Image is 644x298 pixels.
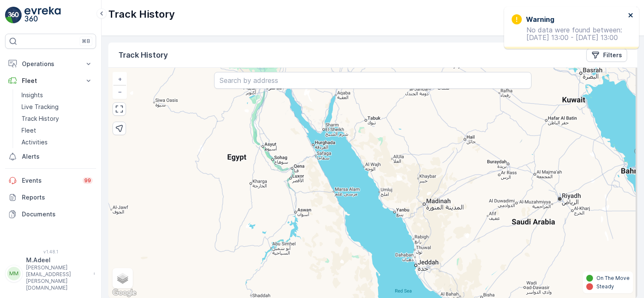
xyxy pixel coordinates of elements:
p: Documents [22,210,93,218]
p: Events [22,176,78,185]
input: Search by address [214,72,531,89]
img: logo_light-DOdMpM7g.png [24,7,61,24]
a: Zoom In [113,73,126,85]
a: Live Tracking [18,101,96,113]
span: − [118,88,122,95]
p: Track History [118,49,168,61]
a: Layers [113,269,132,287]
p: Operations [22,60,79,68]
button: close [628,12,634,20]
div: MM [7,267,21,280]
p: Steady [596,283,614,290]
p: [PERSON_NAME][EMAIL_ADDRESS][PERSON_NAME][DOMAIN_NAME] [26,264,89,291]
p: Fleet [21,126,36,135]
p: 99 [84,177,91,184]
p: Track History [108,8,175,21]
a: Activities [18,136,96,148]
p: Fleet [22,77,79,85]
h3: Warning [526,14,554,24]
a: Insights [18,89,96,101]
p: On The Move [596,275,630,282]
a: Fleet [18,125,96,136]
p: No data were found between: [DATE] 13:00 - [DATE] 13:00 [512,26,625,41]
button: Operations [5,56,96,72]
a: Events99 [5,172,96,189]
p: Reports [22,193,93,202]
p: ⌘B [82,38,90,45]
p: Alerts [22,152,93,161]
p: Insights [21,91,43,99]
a: Reports [5,189,96,206]
span: + [118,75,122,82]
img: logo [5,7,22,24]
a: Track History [18,113,96,125]
span: v 1.48.1 [5,249,96,254]
button: MMM.Adeel[PERSON_NAME][EMAIL_ADDRESS][PERSON_NAME][DOMAIN_NAME] [5,256,96,291]
button: Filters [586,48,627,62]
a: Documents [5,206,96,223]
p: M.Adeel [26,256,89,264]
a: Zoom Out [113,85,126,98]
p: Activities [21,138,48,146]
a: Alerts [5,148,96,165]
p: Track History [21,114,59,123]
p: Filters [603,51,622,59]
p: Live Tracking [21,103,59,111]
button: Fleet [5,72,96,89]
